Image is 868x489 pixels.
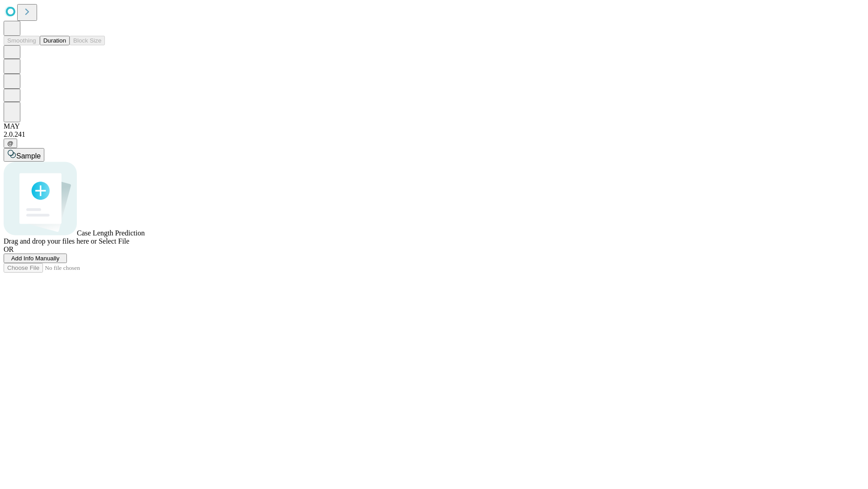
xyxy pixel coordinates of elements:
[99,237,129,245] span: Select File
[4,254,67,263] button: Add Info Manually
[40,36,70,45] button: Duration
[11,255,60,262] span: Add Info Manually
[4,245,14,253] span: OR
[77,229,145,237] span: Case Length Prediction
[70,36,105,45] button: Block Size
[4,148,44,162] button: Sample
[4,36,40,45] button: Smoothing
[4,139,17,148] button: @
[7,140,14,147] span: @
[4,130,864,139] div: 2.0.241
[4,237,97,245] span: Drag and drop your files here or
[16,152,41,160] span: Sample
[4,122,864,130] div: MAY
